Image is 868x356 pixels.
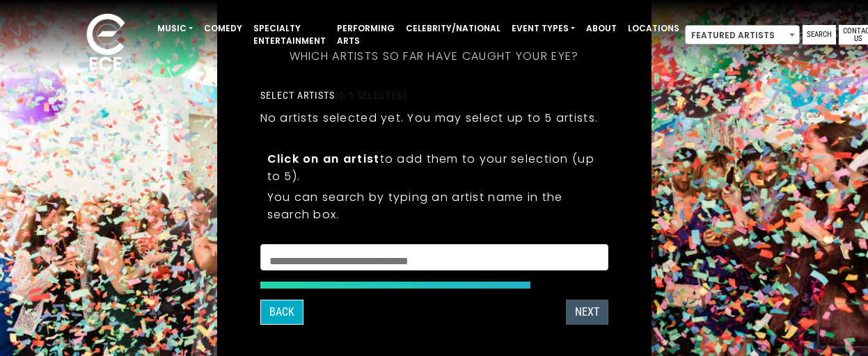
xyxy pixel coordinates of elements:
span: Featured Artists [686,26,799,45]
p: to add them to your selection (up to 5). [267,150,601,185]
a: Comedy [198,17,248,40]
button: Back [260,300,303,325]
a: Performing Arts [331,17,400,53]
a: About [581,17,622,40]
p: You can search by typing an artist name in the search box. [267,188,601,223]
a: Locations [622,17,685,40]
strong: Click on an artist [267,151,380,167]
span: (0/5 selected) [335,90,407,101]
a: Search [803,25,836,44]
a: Music [152,17,198,40]
button: Next [566,300,608,325]
a: Celebrity/National [400,17,506,40]
textarea: Search [269,253,599,266]
a: Specialty Entertainment [248,17,331,53]
span: Featured Artists [685,25,800,44]
a: Event Types [506,17,581,40]
p: No artists selected yet. You may select up to 5 artists. [260,109,599,127]
label: Select artists [260,89,407,102]
img: ece_new_logo_whitev2-1.png [71,10,141,77]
